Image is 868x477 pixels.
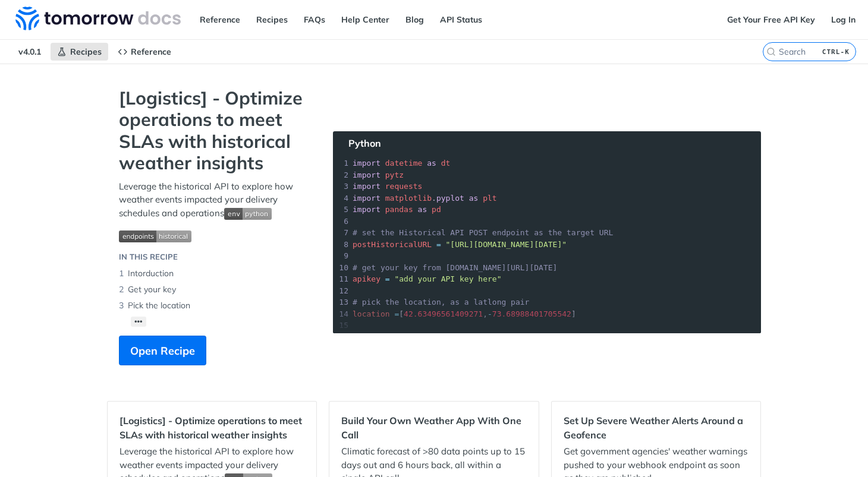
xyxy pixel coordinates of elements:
[119,180,309,220] p: Leverage the historical API to explore how weather events impacted your delivery schedules and op...
[766,47,776,56] svg: Search
[131,317,146,327] button: •••
[250,11,294,29] a: Recipes
[119,282,309,298] li: Get your key
[119,229,309,242] span: Expand image
[12,43,48,61] span: v4.0.1
[335,11,396,29] a: Help Center
[564,413,749,442] h2: Set Up Severe Weather Alerts Around a Geofence
[119,266,309,282] li: Intorduction
[51,43,108,61] a: Recipes
[119,413,304,442] h2: [Logistics] - Optimize operations to meet SLAs with historical weather insights
[119,336,206,365] button: Open Recipe
[224,208,272,220] img: env
[119,87,309,174] strong: [Logistics] - Optimize operations to meet SLAs with historical weather insights
[193,11,247,29] a: Reference
[297,11,332,29] a: FAQs
[224,207,272,219] span: Expand image
[433,11,489,29] a: API Status
[119,298,309,314] li: Pick the location
[119,230,191,242] img: endpoint
[131,46,171,57] span: Reference
[819,46,853,58] kbd: CTRL-K
[399,11,430,29] a: Blog
[721,11,822,29] a: Get Your Free API Key
[111,43,178,61] a: Reference
[70,46,102,57] span: Recipes
[825,11,862,29] a: Log In
[341,413,526,442] h2: Build Your Own Weather App With One Call
[15,7,181,30] img: Tomorrow.io Weather API Docs
[119,251,178,263] div: In this Recipe
[130,343,195,359] span: Open Recipe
